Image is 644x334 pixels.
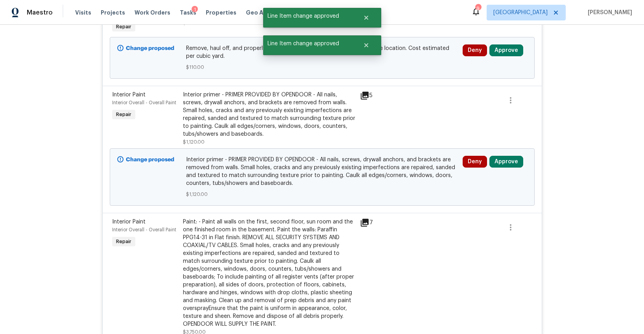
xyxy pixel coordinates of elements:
span: Geo Assignments [246,9,297,17]
span: $110.00 [186,63,458,71]
span: Properties [206,9,236,17]
span: Repair [113,23,135,31]
span: $1,120.00 [183,140,205,144]
button: Approve [489,156,523,168]
div: 5 [360,91,391,100]
div: 1 [192,6,198,14]
span: Interior primer - PRIMER PROVIDED BY OPENDOOR - All nails, screws, drywall anchors, and brackets ... [186,156,458,187]
span: Line Item change approved [263,35,353,52]
button: Close [353,10,379,26]
span: Repair [113,238,135,245]
span: Interior Paint [112,92,146,98]
span: Interior Overall - Overall Paint [112,227,176,232]
button: Approve [489,44,523,56]
div: 9 [475,5,481,13]
span: Repair [113,111,135,118]
button: Deny [463,44,487,56]
b: Change proposed [126,46,174,51]
span: Projects [101,9,125,17]
span: Work Orders [135,9,170,17]
div: Interior primer - PRIMER PROVIDED BY OPENDOOR - All nails, screws, drywall anchors, and brackets ... [183,91,355,138]
span: Interior Paint [112,219,146,225]
div: Paint: - Paint all walls on the first, second floor, sun room and the one finished room in the ba... [183,218,355,328]
button: Close [353,37,379,53]
span: [GEOGRAPHIC_DATA] [493,9,548,17]
button: Deny [463,156,487,168]
span: Remove, haul off, and properly dispose of any debris left by seller to offsite location. Cost est... [186,44,458,60]
span: Line Item change approved [263,8,353,24]
span: $1,120.00 [186,190,458,198]
span: Interior Overall - Overall Paint [112,100,176,105]
b: Change proposed [126,157,174,162]
div: 7 [360,218,391,227]
span: [PERSON_NAME] [585,9,632,17]
span: Visits [75,9,91,17]
span: Tasks [180,10,196,15]
span: Maestro [27,9,53,17]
